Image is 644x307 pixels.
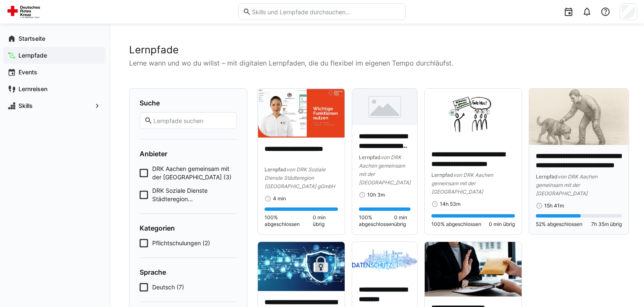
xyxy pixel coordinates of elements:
span: Pflichtschulungen (2) [152,239,210,247]
img: image [258,242,345,291]
span: von DRK Aachen gemeinsam mit der [GEOGRAPHIC_DATA] [536,173,597,197]
p: Lerne wann und wo du willst – mit digitalen Lernpfaden, die du flexibel im eigenen Tempo durchläu... [129,58,624,68]
span: DRK Soziale Dienste Städteregion [GEOGRAPHIC_DATA] gGmbH (4) [152,186,237,203]
span: Lernpfad [265,166,286,173]
h4: Suche [140,99,237,107]
span: DRK Aachen gemeinsam mit der [GEOGRAPHIC_DATA] (3) [152,165,237,181]
span: 0 min übrig [313,214,338,228]
img: image [529,89,628,145]
span: 0 min übrig [489,221,515,228]
h4: Anbieter [140,150,237,158]
span: 4 min [273,195,286,202]
h4: Sprache [140,268,237,276]
span: von DRK Soziale Dienste Städteregion [GEOGRAPHIC_DATA] gGmbH [265,166,335,189]
img: image [425,89,522,143]
span: 7h 35m übrig [591,221,622,228]
img: image [352,89,417,125]
span: Lernpfad [536,173,558,180]
span: Deutsch (7) [152,283,184,291]
span: 100% abgeschlossen [265,214,313,228]
img: image [352,242,417,278]
span: 15h 41m [544,202,564,209]
span: von DRK Aachen gemeinsam mit der [GEOGRAPHIC_DATA] [359,154,410,186]
span: 14h 53m [440,201,460,207]
input: Lernpfade suchen [153,117,232,124]
h2: Lernpfade [129,44,624,56]
span: 100% abgeschlossen [431,221,481,228]
span: von DRK Aachen gemeinsam mit der [GEOGRAPHIC_DATA] [431,172,493,195]
h4: Kategorien [140,224,237,232]
img: image [425,242,522,297]
input: Skills und Lernpfade durchsuchen… [251,8,401,16]
span: Lernpfad [431,172,453,178]
span: 10h 3m [367,192,385,198]
span: 0 min übrig [394,214,410,228]
img: image [258,89,345,138]
span: 100% abgeschlossen [359,214,394,228]
span: 52% abgeschlossen [536,221,582,228]
span: Lernpfad [359,154,381,160]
